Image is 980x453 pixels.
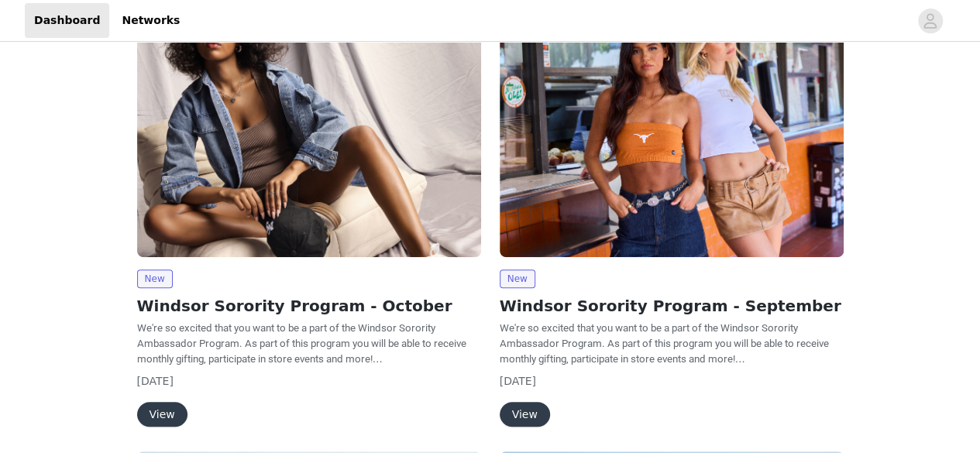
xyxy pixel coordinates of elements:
[923,9,937,33] div: avatar
[500,409,550,420] a: View
[500,269,535,288] span: New
[112,3,189,38] a: Networks
[500,375,536,387] span: [DATE]
[137,402,187,427] button: View
[500,294,844,317] h2: Windsor Sorority Program - September
[25,3,109,38] a: Dashboard
[500,402,550,427] button: View
[137,269,173,288] span: New
[137,322,466,365] span: We're so excited that you want to be a part of the Windsor Sorority Ambassador Program. As part o...
[137,294,481,317] h2: Windsor Sorority Program - October
[137,375,174,387] span: [DATE]
[137,409,187,420] a: View
[500,322,829,365] span: We're so excited that you want to be a part of the Windsor Sorority Ambassador Program. As part o...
